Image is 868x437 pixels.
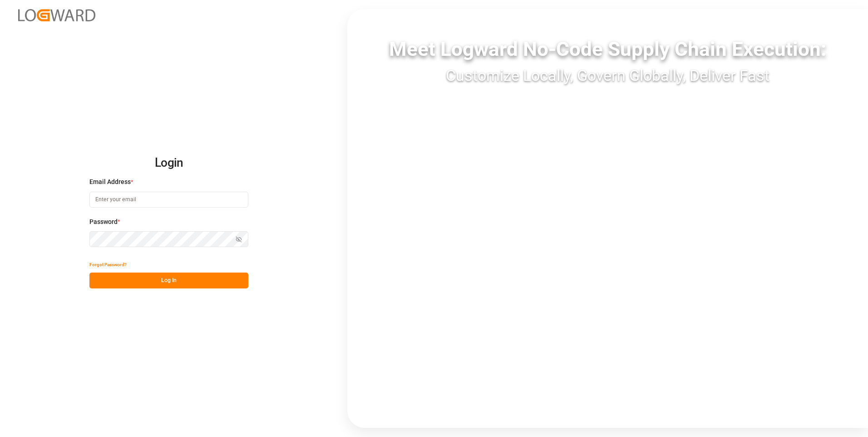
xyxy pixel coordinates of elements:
h2: Login [89,149,248,178]
button: Forgot Password? [89,257,127,273]
span: Password [89,217,118,227]
span: Email Address [89,177,131,187]
div: Meet Logward No-Code Supply Chain Execution: [347,34,868,64]
button: Log In [89,273,248,288]
div: Customize Locally, Govern Globally, Deliver Fast [347,64,868,87]
img: Logward_new_orange.png [18,9,95,21]
input: Enter your email [89,192,248,208]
